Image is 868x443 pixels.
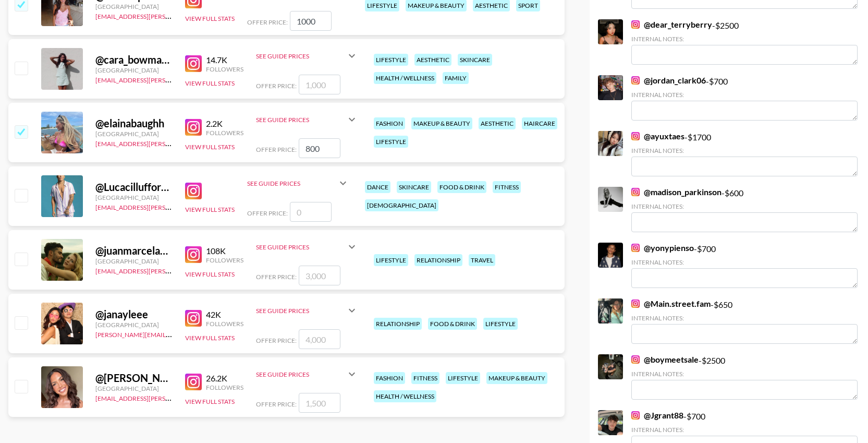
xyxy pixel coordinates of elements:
[247,18,288,26] span: Offer Price:
[374,136,408,148] div: lifestyle
[631,131,858,176] div: - $ 1700
[95,117,173,130] div: @ elainabaughh
[631,20,640,29] img: Instagram
[631,19,712,30] a: @dear_terryberry
[185,374,202,390] img: Instagram
[522,117,557,129] div: haircare
[299,329,340,349] input: 4,000
[95,130,173,138] div: [GEOGRAPHIC_DATA]
[631,76,640,85] img: Instagram
[185,206,235,213] button: View Full Stats
[206,129,243,137] div: Followers
[374,72,436,84] div: health / wellness
[206,118,243,129] div: 2.2K
[374,54,408,66] div: lifestyle
[256,43,358,68] div: See Guide Prices
[631,131,684,141] a: @ayuxtaes
[631,258,858,266] div: Internal Notes:
[185,246,202,263] img: Instagram
[95,10,250,20] a: [EMAIL_ADDRESS][PERSON_NAME][DOMAIN_NAME]
[411,117,472,129] div: makeup & beauty
[206,55,243,65] div: 14.7K
[631,75,706,86] a: @jordan_clark06
[631,187,858,232] div: - $ 600
[95,66,173,74] div: [GEOGRAPHIC_DATA]
[95,257,173,265] div: [GEOGRAPHIC_DATA]
[446,372,480,384] div: lifestyle
[493,181,521,193] div: fitness
[631,147,858,154] div: Internal Notes:
[631,19,858,65] div: - $ 2500
[95,74,250,84] a: [EMAIL_ADDRESS][PERSON_NAME][DOMAIN_NAME]
[247,179,337,187] div: See Guide Prices
[206,65,243,73] div: Followers
[631,410,683,421] a: @Jgrant88
[206,373,243,384] div: 26.2K
[256,82,297,90] span: Offer Price:
[256,273,297,281] span: Offer Price:
[95,329,250,339] a: [PERSON_NAME][EMAIL_ADDRESS][DOMAIN_NAME]
[631,243,694,253] a: @yonypienso
[631,426,858,434] div: Internal Notes:
[185,119,202,136] img: Instagram
[365,181,390,193] div: dance
[256,337,297,344] span: Offer Price:
[206,309,243,320] div: 42K
[299,75,340,94] input: 1,000
[185,334,235,342] button: View Full Stats
[631,187,722,197] a: @madison_parkinson
[469,254,495,266] div: travel
[256,307,346,315] div: See Guide Prices
[428,318,477,330] div: food & drink
[443,72,469,84] div: family
[256,243,346,251] div: See Guide Prices
[256,234,358,259] div: See Guide Prices
[374,318,422,330] div: relationship
[374,390,436,402] div: health / wellness
[256,400,297,408] span: Offer Price:
[95,3,173,10] div: [GEOGRAPHIC_DATA]
[365,199,438,211] div: [DEMOGRAPHIC_DATA]
[95,138,250,148] a: [EMAIL_ADDRESS][PERSON_NAME][DOMAIN_NAME]
[185,55,202,72] img: Instagram
[631,75,858,121] div: - $ 700
[95,181,173,194] div: @ Lucacillufforeal
[206,320,243,328] div: Followers
[185,15,235,22] button: View Full Stats
[631,91,858,99] div: Internal Notes:
[397,181,431,193] div: skincare
[256,298,358,323] div: See Guide Prices
[247,209,288,217] span: Offer Price:
[631,188,640,196] img: Instagram
[206,256,243,264] div: Followers
[256,370,346,378] div: See Guide Prices
[411,372,439,384] div: fitness
[414,254,462,266] div: relationship
[185,398,235,405] button: View Full Stats
[256,362,358,387] div: See Guide Prices
[437,181,486,193] div: food & drink
[256,52,346,60] div: See Guide Prices
[631,355,640,364] img: Instagram
[631,202,858,210] div: Internal Notes:
[414,54,451,66] div: aesthetic
[299,138,340,158] input: 800
[256,107,358,132] div: See Guide Prices
[256,116,346,124] div: See Guide Prices
[631,411,640,420] img: Instagram
[95,194,173,201] div: [GEOGRAPHIC_DATA]
[256,146,297,153] span: Offer Price:
[631,300,640,308] img: Instagram
[299,393,340,413] input: 1,500
[95,392,250,402] a: [EMAIL_ADDRESS][PERSON_NAME][DOMAIN_NAME]
[631,35,858,43] div: Internal Notes:
[95,321,173,329] div: [GEOGRAPHIC_DATA]
[631,314,858,322] div: Internal Notes:
[185,79,235,87] button: View Full Stats
[95,372,173,385] div: @ [PERSON_NAME]
[631,244,640,252] img: Instagram
[631,132,640,140] img: Instagram
[631,354,858,400] div: - $ 2500
[299,266,340,285] input: 3,000
[374,117,405,129] div: fashion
